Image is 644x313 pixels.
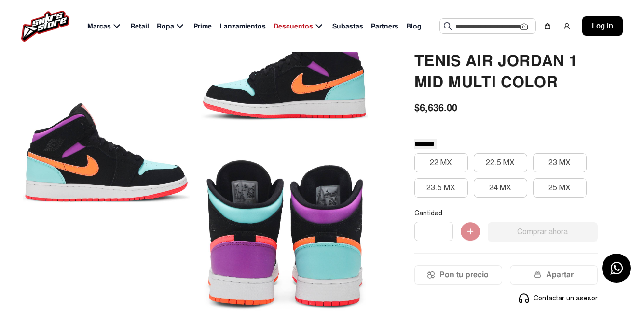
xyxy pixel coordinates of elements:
[274,21,313,31] span: Descuentos
[563,22,571,30] img: user
[461,222,480,242] img: Agregar al carrito
[520,23,528,30] img: Cámara
[488,222,598,242] button: Comprar ahora
[427,271,435,279] img: Icon.png
[414,265,502,285] button: Pon tu precio
[414,209,598,218] p: Cantidad
[21,11,69,42] img: logo
[474,153,527,172] button: 22.5 MX
[87,21,111,31] span: Marcas
[533,153,587,172] button: 23 MX
[406,21,422,31] span: Blog
[444,22,452,30] img: Buscar
[534,271,541,279] img: wallet-05.png
[414,100,457,115] span: $6,636.00
[130,21,149,31] span: Retail
[510,265,598,285] button: Apartar
[414,51,598,93] h2: Tenis Air Jordan 1 Mid Multi Color
[157,21,174,31] span: Ropa
[219,21,266,31] span: Lanzamientos
[474,178,527,198] button: 24 MX
[371,21,398,31] span: Partners
[332,21,363,31] span: Subastas
[592,20,613,32] span: Log in
[414,178,468,198] button: 23.5 MX
[534,293,598,303] span: Contactar un asesor
[544,22,551,30] img: shopping
[533,178,587,198] button: 25 MX
[414,153,468,172] button: 22 MX
[193,21,212,31] span: Prime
